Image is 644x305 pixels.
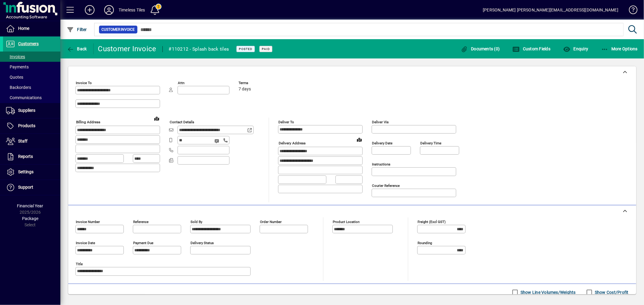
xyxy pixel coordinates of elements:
span: Products [18,123,35,128]
mat-label: Instructions [372,162,390,166]
span: Communications [6,95,42,100]
span: Posted [239,47,252,51]
button: Enquiry [562,43,590,54]
button: Documents (0) [459,43,501,54]
span: Invoices [6,54,25,59]
a: Knowledge Base [624,1,636,21]
mat-label: Product location [333,220,360,224]
span: Reports [18,154,33,159]
button: Profile [99,5,119,15]
a: Invoices [3,52,60,62]
a: Staff [3,134,60,149]
span: Custom Fields [513,46,551,51]
span: Support [18,185,33,190]
span: 7 days [239,87,251,92]
button: Send SMS [210,134,225,148]
button: Add [80,5,99,15]
label: Show Line Volumes/Weights [519,289,576,295]
span: Quotes [6,75,23,80]
a: View on map [354,135,364,144]
span: Customers [18,41,39,46]
mat-label: Sold by [191,220,202,224]
mat-label: Deliver To [278,120,294,124]
a: Reports [3,149,60,164]
a: Suppliers [3,103,60,118]
span: Back [67,46,87,51]
a: View on map [152,114,162,123]
mat-label: Invoice To [76,81,92,85]
a: Settings [3,165,60,180]
mat-label: Freight (excl GST) [418,220,446,224]
mat-label: Courier Reference [372,184,400,188]
span: More Options [601,46,638,51]
div: #110212 - Splash back tiles [169,44,229,54]
span: Home [18,26,29,31]
span: Payments [6,64,29,69]
label: Show Cost/Profit [594,289,629,295]
div: [PERSON_NAME] [PERSON_NAME][EMAIL_ADDRESS][DOMAIN_NAME] [483,5,618,15]
span: Paid [262,47,270,51]
span: Terms [239,81,275,85]
mat-label: Invoice date [76,241,95,245]
mat-label: Delivery time [420,141,441,145]
span: Backorders [6,85,31,90]
mat-label: Deliver via [372,120,389,124]
mat-label: Payment due [133,241,153,245]
app-page-header-button: Back [60,43,94,54]
span: Package [22,216,38,221]
a: Payments [3,62,60,72]
mat-label: Attn [178,81,184,85]
button: More Options [600,43,639,54]
a: Products [3,118,60,134]
span: Suppliers [18,108,35,113]
span: Settings [18,169,34,174]
span: Enquiry [563,46,588,51]
mat-label: Rounding [418,241,432,245]
mat-label: Reference [133,220,149,224]
span: Financial Year [17,203,43,208]
a: Home [3,21,60,36]
mat-label: Delivery status [191,241,214,245]
mat-label: Title [76,262,83,266]
span: Filter [67,27,87,32]
a: Support [3,180,60,195]
button: Back [65,43,88,54]
div: Timeless Tiles [119,5,145,15]
mat-label: Delivery date [372,141,392,145]
mat-label: Order number [260,220,282,224]
a: Quotes [3,72,60,82]
div: Customer Invoice [98,44,156,54]
mat-label: Invoice number [76,220,100,224]
a: Backorders [3,82,60,93]
span: Documents (0) [461,46,500,51]
a: Communications [3,93,60,103]
span: Customer Invoice [101,27,135,33]
span: Staff [18,139,27,143]
button: Custom Fields [511,43,552,54]
button: Filter [65,24,88,35]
